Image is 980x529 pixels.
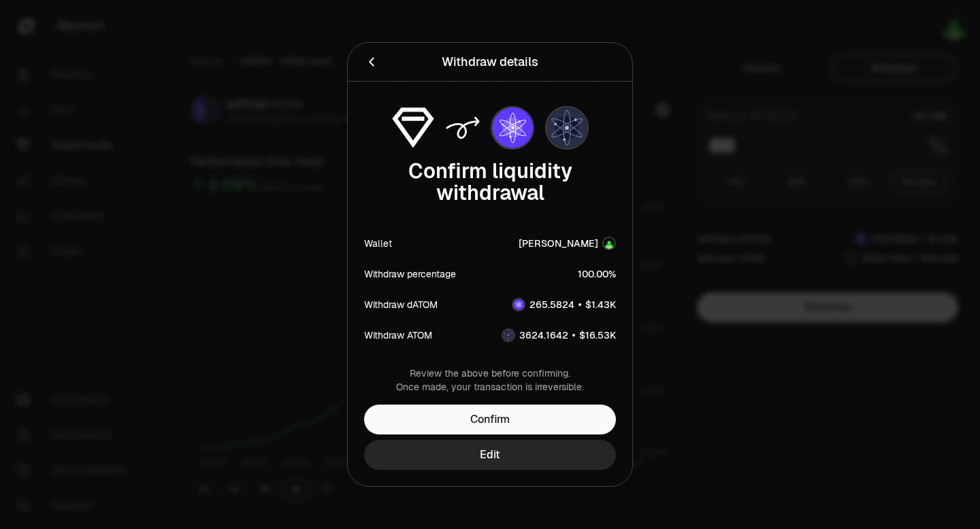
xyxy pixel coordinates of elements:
div: Wallet [364,237,392,250]
div: Withdraw dATOM [364,298,438,311]
div: Withdraw ATOM [364,328,432,342]
div: Withdraw details [442,52,538,71]
img: ATOM Logo [546,107,587,148]
img: dATOM Logo [492,107,533,148]
img: Account Image [602,237,616,250]
button: [PERSON_NAME] [519,237,616,250]
button: Edit [364,440,616,470]
div: [PERSON_NAME] [519,237,598,250]
img: dATOM Logo [513,299,524,310]
button: Confirm [364,405,616,434]
div: Confirm liquidity withdrawal [364,160,616,204]
button: Back [364,52,379,71]
div: Withdraw percentage [364,267,456,281]
img: ATOM Logo [503,330,514,341]
div: Review the above before confirming. Once made, your transaction is irreversible. [364,366,616,394]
